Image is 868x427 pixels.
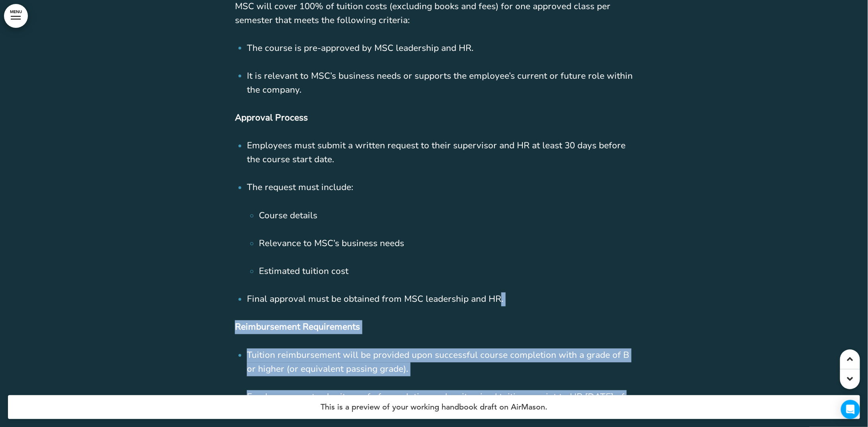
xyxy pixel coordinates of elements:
[247,140,626,166] span: Employees must submit a written request to their supervisor and HR at least 30 days before the co...
[259,210,317,222] span: Course details
[235,321,360,333] strong: Reimbursement Requirements
[8,395,860,419] h4: This is a preview of your working handbook draft on AirMason.
[247,391,624,417] span: Employees must submit proof of completion and an itemized tuition receipt to HR [DATE] of the cou...
[247,42,473,54] span: The course is pre-approved by MSC leadership and HR.
[259,238,404,250] span: Relevance to MSC’s business needs
[235,112,308,124] strong: Approval Process
[247,182,353,194] span: The request must include:
[247,293,503,305] span: Final approval must be obtained from MSC leadership and HR.
[247,349,629,375] span: Tuition reimbursement will be provided upon successful course completion with a grade of B or hig...
[259,266,348,278] span: Estimated tuition cost
[235,0,610,26] span: MSC will cover 100% of tuition costs (excluding books and fees) for one approved class per semest...
[247,70,633,96] span: It is relevant to MSC’s business needs or supports the employee’s current or future role within t...
[4,4,28,28] a: MENU
[841,400,860,419] div: Open Intercom Messenger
